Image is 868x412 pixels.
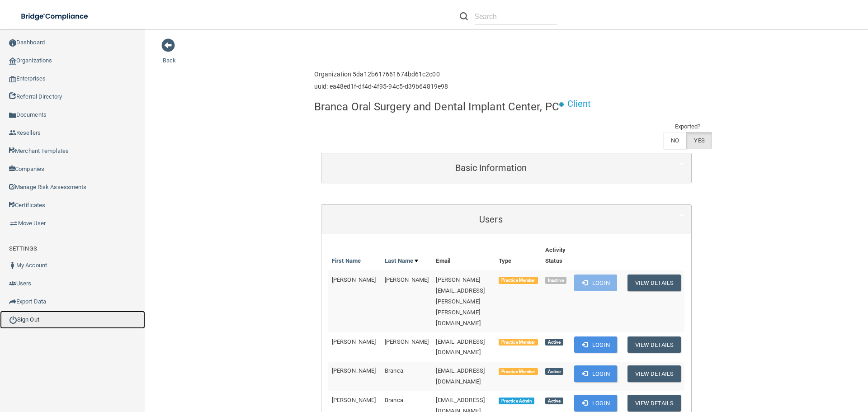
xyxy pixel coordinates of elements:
[499,277,538,284] span: Practice Member
[545,277,566,284] span: Inactive
[385,397,403,403] span: Branca
[499,368,538,375] span: Practice Member
[627,365,681,382] button: View Details
[574,275,617,291] button: Login
[314,71,448,78] h6: Organization 5da12b617661674bd61c2c00
[332,367,376,374] span: [PERSON_NAME]
[9,243,37,254] label: SETTINGS
[163,46,176,64] a: Back
[332,256,361,266] a: First Name
[567,95,591,112] p: Client
[9,298,16,305] img: icon-export.b9366987.png
[9,262,16,269] img: ic_user_dark.df1a06c3.png
[432,241,495,270] th: Email
[9,76,16,82] img: enterprise.0d942306.png
[460,12,468,20] img: ic-search.3b580494.png
[545,398,563,405] span: Active
[542,241,571,270] th: Activity Status
[436,338,485,356] span: [EMAIL_ADDRESS][DOMAIN_NAME]
[332,397,376,403] span: [PERSON_NAME]
[436,276,485,327] span: [PERSON_NAME][EMAIL_ADDRESS][PERSON_NAME][PERSON_NAME][DOMAIN_NAME]
[9,112,16,119] img: icon-documents.8dae5593.png
[385,367,403,374] span: Branca
[495,241,542,270] th: Type
[314,83,448,90] h6: uuid: ea48ed1f-df4d-4f95-94c5-d39b64819e98
[9,129,16,137] img: ic_reseller.de258add.png
[663,121,712,132] td: Exported?
[332,338,376,345] span: [PERSON_NAME]
[328,209,684,230] a: Users
[545,368,563,375] span: Active
[686,132,712,149] label: YES
[436,367,485,385] span: [EMAIL_ADDRESS][DOMAIN_NAME]
[385,276,429,283] span: [PERSON_NAME]
[332,276,376,283] span: [PERSON_NAME]
[574,336,617,353] button: Login
[499,339,538,346] span: Practice Member
[314,101,559,113] h4: Branca Oral Surgery and Dental Implant Center, PC
[328,158,684,178] a: Basic Information
[475,8,557,25] input: Search
[627,336,681,353] button: View Details
[9,316,17,324] img: ic_power_dark.7ecde6b1.png
[385,338,429,345] span: [PERSON_NAME]
[14,7,97,26] img: bridge_compliance_login_screen.278c3ca4.svg
[499,398,534,405] span: Practice Admin
[9,57,16,65] img: organization-icon.f8decf85.png
[545,339,563,346] span: Active
[9,219,18,228] img: briefcase.64adab9b.png
[328,163,654,173] h5: Basic Information
[627,395,681,412] button: View Details
[574,365,617,382] button: Login
[328,214,654,224] h5: Users
[9,39,16,47] img: ic_dashboard_dark.d01f4a41.png
[385,256,418,266] a: Last Name
[9,280,16,287] img: icon-users.e205127d.png
[574,395,617,412] button: Login
[663,132,686,149] label: NO
[627,275,681,291] button: View Details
